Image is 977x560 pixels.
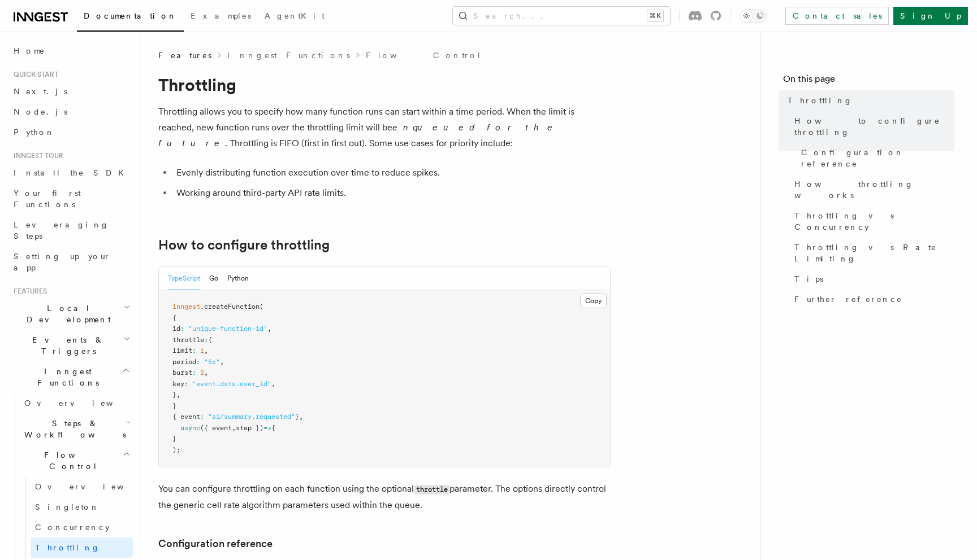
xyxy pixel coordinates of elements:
[801,147,954,169] span: Configuration reference
[14,107,67,116] span: Node.js
[158,237,330,253] a: How to configure throttling
[84,11,177,20] span: Documentation
[200,369,204,377] span: 2
[200,347,204,355] span: 1
[208,336,212,344] span: {
[20,449,123,472] span: Flow Control
[172,347,192,355] span: limit
[184,3,258,30] a: Examples
[200,303,260,310] span: .createFunction
[9,361,133,393] button: Inngest Functions
[172,435,176,443] span: }
[180,325,184,333] span: :
[173,185,611,201] li: Working around third-party API rate limits.
[9,70,58,79] span: Quick start
[172,303,200,310] span: inngest
[209,267,218,290] button: Go
[35,543,100,552] span: Throttling
[172,391,176,399] span: }
[794,115,954,138] span: How to configure throttling
[188,325,267,333] span: "unique-function-id"
[184,380,188,388] span: :
[260,303,263,310] span: (
[172,380,184,388] span: key
[790,269,954,289] a: Tips
[9,334,123,357] span: Events & Triggers
[20,413,133,445] button: Steps & Workflows
[20,445,133,476] button: Flow Control
[788,95,853,106] span: Throttling
[258,3,331,30] a: AgentKit
[158,104,611,151] p: Throttling allows you to specify how many function runs can start within a time period. When the ...
[9,183,133,215] a: Your first Functions
[172,369,192,377] span: burst
[232,424,236,432] span: ,
[790,289,954,309] a: Further reference
[9,330,133,361] button: Events & Triggers
[158,481,611,513] p: You can configure throttling on each function using the optional parameter. The options directly ...
[9,246,133,278] a: Setting up your app
[797,142,954,174] a: Configuration reference
[9,151,63,160] span: Inngest tour
[9,298,133,330] button: Local Development
[31,537,133,558] a: Throttling
[14,220,109,240] span: Leveraging Steps
[794,178,954,201] span: How throttling works
[580,294,607,308] button: Copy
[794,242,954,264] span: Throttling vs Rate Limiting
[267,325,271,333] span: ,
[35,482,152,491] span: Overview
[200,413,204,421] span: :
[9,215,133,246] a: Leveraging Steps
[14,87,67,96] span: Next.js
[172,446,180,454] span: );
[172,413,200,421] span: { event
[31,497,133,517] a: Singleton
[414,485,449,495] code: throttle
[24,399,141,408] span: Overview
[740,9,767,23] button: Toggle dark mode
[158,536,273,552] a: Configuration reference
[794,210,954,233] span: Throttling vs Concurrency
[20,393,133,413] a: Overview
[196,358,200,366] span: :
[453,7,670,25] button: Search...⌘K
[227,50,350,61] a: Inngest Functions
[180,424,200,432] span: async
[790,205,954,237] a: Throttling vs Concurrency
[790,237,954,269] a: Throttling vs Rate Limiting
[31,517,133,537] a: Concurrency
[192,380,271,388] span: "event.data.user_id"
[35,502,100,511] span: Singleton
[176,391,180,399] span: ,
[647,10,663,21] kbd: ⌘K
[299,413,303,421] span: ,
[236,424,263,432] span: step })
[31,476,133,497] a: Overview
[271,380,275,388] span: ,
[295,413,299,421] span: }
[204,347,208,355] span: ,
[158,75,611,95] h1: Throttling
[192,369,196,377] span: :
[158,50,211,61] span: Features
[173,165,611,181] li: Evenly distributing function execution over time to reduce spikes.
[14,128,55,137] span: Python
[14,168,131,177] span: Install the SDK
[14,45,45,56] span: Home
[14,189,81,209] span: Your first Functions
[790,174,954,205] a: How throttling works
[265,11,325,20] span: AgentKit
[227,267,249,290] button: Python
[172,402,176,410] span: }
[9,163,133,183] a: Install the SDK
[9,303,123,325] span: Local Development
[172,336,204,344] span: throttle
[172,358,196,366] span: period
[9,81,133,102] a: Next.js
[172,314,176,322] span: {
[204,358,220,366] span: "5s"
[191,11,251,20] span: Examples
[200,424,232,432] span: ({ event
[794,294,902,305] span: Further reference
